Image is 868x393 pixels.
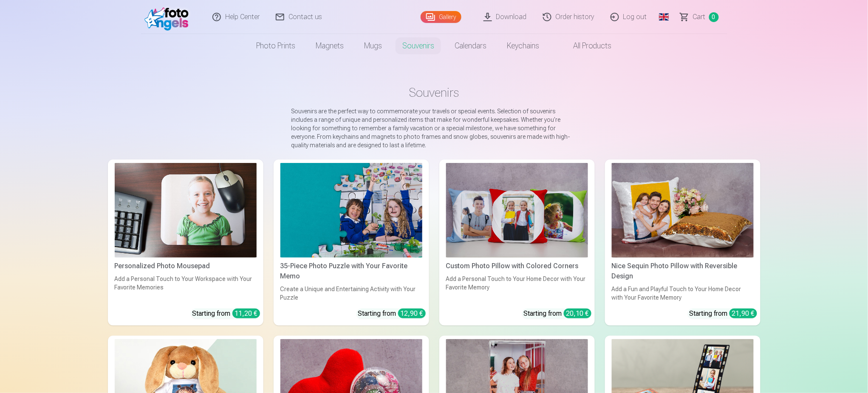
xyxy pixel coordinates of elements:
[564,309,591,318] div: 20,10 €
[305,34,354,58] a: Magnets
[274,160,429,326] a: 35-Piece Photo Puzzle with Your Favorite Memo35-Piece Photo Puzzle with Your Favorite MemoCreate ...
[398,309,426,318] div: 12,90 €
[709,12,719,22] span: 0
[497,34,549,58] a: Keychains
[115,163,257,258] img: Personalized Photo Mousepad
[277,285,426,302] div: Create a Unique and Entertaining Activity with Your Puzzle
[111,261,260,271] div: Personalized Photo Mousepad
[144,3,193,31] img: /fa1
[549,34,622,58] a: All products
[280,163,422,258] img: 35-Piece Photo Puzzle with Your Favorite Memo
[608,285,757,302] div: Add a Fun and Playful Touch to Your Home Decor with Your Favorite Memory
[729,309,757,318] div: 21,90 €
[439,160,595,326] a: Custom Photo Pillow with Colored CornersCustom Photo Pillow with Colored CornersAdd a Personal To...
[443,275,591,302] div: Add a Personal Touch to Your Home Decor with Your Favorite Memory
[358,309,426,319] div: Starting from
[690,309,757,319] div: Starting from
[524,309,591,319] div: Starting from
[108,160,263,326] a: Personalized Photo MousepadPersonalized Photo MousepadAdd a Personal Touch to Your Workspace with...
[608,261,757,281] div: Nice Sequin Photo Pillow with Reversible Design
[111,275,260,302] div: Add a Personal Touch to Your Workspace with Your Favorite Memories
[443,261,591,271] div: Custom Photo Pillow with Colored Corners
[392,34,444,58] a: Souvenirs
[446,163,588,258] img: Custom Photo Pillow with Colored Corners
[444,34,497,58] a: Calendars
[354,34,392,58] a: Mugs
[291,107,577,149] p: Souvenirs are the perfect way to commemorate your travels or special events. Selection of souveni...
[605,160,761,326] a: Nice Sequin Photo Pillow with Reversible DesignNice Sequin Photo Pillow with Reversible DesignAdd...
[192,309,260,319] div: Starting from
[693,12,706,22] span: Сart
[232,309,260,318] div: 11,20 €
[612,163,754,258] img: Nice Sequin Photo Pillow with Reversible Design
[246,34,305,58] a: Photo prints
[277,261,426,281] div: 35-Piece Photo Puzzle with Your Favorite Memo
[115,85,754,100] h1: Souvenirs
[421,11,461,23] a: Gallery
